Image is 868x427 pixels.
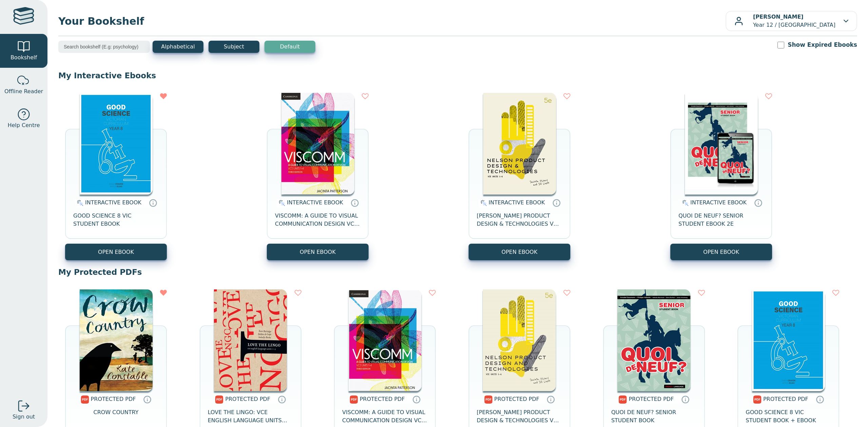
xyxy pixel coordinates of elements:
a: Protected PDFs cannot be printed, copied or shared. They can be accessed online through Education... [143,395,151,403]
img: interactive.svg [277,199,285,207]
span: Help Centre [7,121,40,129]
img: interactive.svg [478,199,487,207]
span: INTERACTIVE EBOOK [489,199,545,206]
img: 20c9cb84-d830-4868-af96-c341656e32bc.png [617,289,690,391]
span: PROTECTED PDF [629,396,674,402]
button: OPEN EBOOK [65,244,167,260]
span: [PERSON_NAME] PRODUCT DESIGN & TECHNOLOGIES VCE UNITS 1-4 STUDENT BOOK 5E [477,212,562,228]
button: [PERSON_NAME]Year 12 / [GEOGRAPHIC_DATA] [726,11,857,31]
span: Bookshelf [11,54,37,62]
span: GOOD SCIENCE 8 VIC STUDENT EBOOK [73,212,159,228]
img: c38d1fcb-1682-48ce-9bd7-a59333e40c45.png [349,289,421,391]
span: INTERACTIVE EBOOK [85,199,141,206]
p: Year 12 / [GEOGRAPHIC_DATA] [753,13,835,29]
span: CROW COUNTRY [94,408,139,425]
a: Interactive eBooks are accessed online via the publisher’s portal. They contain interactive resou... [754,199,762,207]
img: bab7d975-5677-47cd-93a9-ba0f992ad8ba.png [281,93,354,195]
span: GOOD SCIENCE 8 VIC STUDENT BOOK + EBOOK [746,408,831,425]
a: Protected PDFs cannot be printed, copied or shared. They can be accessed online through Education... [681,395,689,403]
img: interactive.svg [680,199,689,207]
button: Alphabetical [153,41,203,53]
span: INTERACTIVE EBOOK [690,199,747,206]
span: VISCOMM: A GUIDE TO VISUAL COMMUNICATION DESIGN VCE UNITS 1-4 EBOOK 3E [275,212,360,228]
span: PROTECTED PDF [225,396,270,402]
img: pdf.svg [753,395,762,404]
a: Interactive eBooks are accessed online via the publisher’s portal. They contain interactive resou... [552,199,560,207]
button: Default [264,41,315,53]
img: 542b3fe4-846c-40f7-be88-614173a37729.jpg [752,289,825,391]
p: My Interactive Ebooks [58,70,857,81]
label: Show Expired Ebooks [788,41,857,49]
span: PROTECTED PDF [763,396,808,402]
b: [PERSON_NAME] [753,14,804,20]
span: LOVE THE LINGO: VCE ENGLISH LANGUAGE UNITS 1&2 4E [208,408,293,425]
a: Interactive eBooks are accessed online via the publisher’s portal. They contain interactive resou... [351,199,359,207]
img: 0f0ec4b0-0cb2-46f8-8ffc-1a69ade313b1.jpg [214,289,287,391]
span: INTERACTIVE EBOOK [287,199,343,206]
img: pdf.svg [484,395,493,404]
img: a55006ab-b820-47ad-92bd-944cf688cf9c.jpg [483,289,556,391]
span: Your Bookshelf [58,14,726,29]
img: pdf.svg [215,395,223,404]
a: Interactive eBooks are accessed online via the publisher’s portal. They contain interactive resou... [149,199,157,207]
button: OPEN EBOOK [670,244,772,260]
img: interactive.svg [75,199,83,207]
span: PROTECTED PDF [360,396,405,402]
span: VISCOMM: A GUIDE TO VISUAL COMMUNICATION DESIGN VCE UNITS 1-4 TEXTBOOK + EBOOK 3E [342,408,428,425]
span: QUOI DE NEUF? SENIOR STUDENT EBOOK 2E [678,212,764,228]
p: My Protected PDFs [58,267,857,277]
span: QUOI DE NEUF? SENIOR STUDENT BOOK [611,408,697,425]
img: pdf.svg [350,395,358,404]
img: pdf.svg [618,395,627,404]
img: 9f7789cc-7891-e911-a97e-0272d098c78b.jpg [685,93,758,195]
input: Search bookshelf (E.g: psychology) [58,41,150,53]
a: Protected PDFs cannot be printed, copied or shared. They can be accessed online through Education... [412,395,420,403]
a: Protected PDFs cannot be printed, copied or shared. They can be accessed online through Education... [547,395,555,403]
span: PROTECTED PDF [494,396,539,402]
span: [PERSON_NAME] PRODUCT DESIGN & TECHNOLOGIES VCE UNITS 1-4 STUDENT EBOOK 5E [477,408,562,425]
img: ec69e1b9-f088-ea11-a992-0272d098c78b.jpg [80,93,153,195]
button: OPEN EBOOK [469,244,570,260]
button: Subject [209,41,259,53]
img: pdf.svg [81,395,89,404]
span: PROTECTED PDF [91,396,136,402]
a: Protected PDFs cannot be printed, copied or shared. They can be accessed online through Education... [816,395,824,403]
button: OPEN EBOOK [267,244,369,260]
img: 61378b36-6822-4aab-a9c6-73cab5c0ca6f.jpg [483,93,556,195]
span: Sign out [13,413,35,421]
a: Protected PDFs cannot be printed, copied or shared. They can be accessed online through Education... [278,395,286,403]
span: Offline Reader [4,87,43,96]
img: d331e308-aa24-482b-a40b-edbaf9b4188f.jpg [80,289,153,391]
